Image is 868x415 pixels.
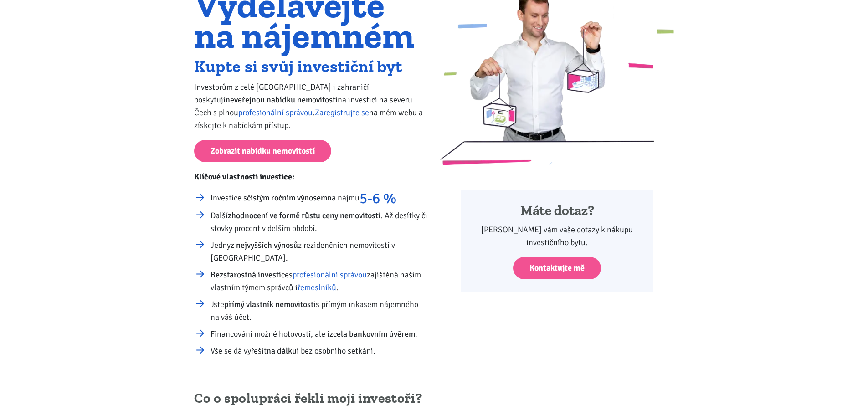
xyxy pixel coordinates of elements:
a: profesionální správou [238,108,313,118]
li: s zajištěná naším vlastním týmem správců i . [211,268,428,294]
strong: z nejvyšších výnosů [231,240,298,250]
li: Vše se dá vyřešit i bez osobního setkání. [211,344,428,357]
h2: Co o spolupráci řekli moji investoři? [194,390,674,407]
a: Kontaktujte mě [513,257,601,279]
strong: Bezstarostná investice [211,270,289,280]
strong: čistým ročním výnosem [247,193,327,203]
strong: zcela bankovním úvěrem [329,329,415,339]
li: Financování možné hotovostí, ale i . [211,328,428,340]
strong: přímý vlastník nemovitosti [224,299,316,309]
p: Klíčové vlastnosti investice: [194,170,428,183]
strong: 5-6 % [360,190,396,207]
li: Jedny z rezidenčních nemovitostí v [GEOGRAPHIC_DATA]. [211,239,428,264]
a: Zobrazit nabídku nemovitostí [194,140,331,162]
li: Jste s přímým inkasem nájemného na váš účet. [211,298,428,323]
p: [PERSON_NAME] vám vaše dotazy k nákupu investičního bytu. [473,223,641,249]
li: Investice s na nájmu [211,191,428,205]
h4: Máte dotaz? [473,202,641,220]
p: Investorům z celé [GEOGRAPHIC_DATA] i zahraničí poskytuji na investici na severu Čech s plnou . n... [194,81,428,132]
li: Další . Až desítky či stovky procent v delším období. [211,209,428,235]
a: Zaregistrujte se [315,108,369,118]
a: řemeslníků [298,282,336,292]
a: profesionální správou [293,270,367,280]
strong: na dálku [267,346,297,356]
strong: zhodnocení ve formě růstu ceny nemovitostí [228,210,380,220]
h2: Kupte si svůj investiční byt [194,59,428,74]
strong: neveřejnou nabídku nemovitostí [226,95,338,105]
